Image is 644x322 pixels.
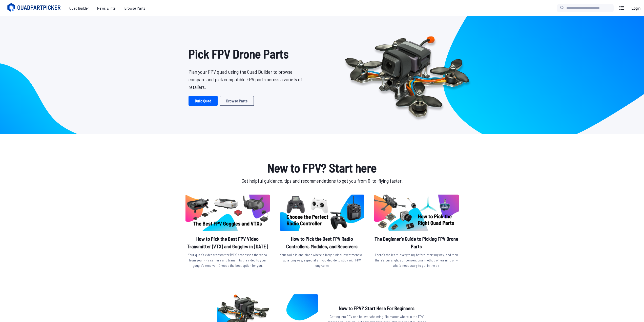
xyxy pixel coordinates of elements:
h2: The Beginner's Guide to Picking FPV Drone Parts [374,235,459,250]
a: News & Intel [93,3,120,13]
a: image of postThe Beginner's Guide to Picking FPV Drone PartsThere’s the learn-everything-before-s... [374,195,459,270]
a: Browse Parts [220,96,254,106]
img: image of post [185,195,270,231]
h1: Pick FPV Drone Parts [189,45,306,63]
img: Quadcopter [334,25,480,126]
p: Your quad’s video transmitter (VTX) processes the video from your FPV camera and transmits the vi... [185,252,270,268]
a: Login [630,3,642,13]
h2: How to Pick the Best FPV Radio Controllers, Modules, and Receivers [280,235,364,250]
a: image of postHow to Pick the Best FPV Video Transmitter (VTX) and Goggles in [DATE]Your quad’s vi... [185,195,270,270]
p: There’s the learn-everything-before-starting way, and then there’s our slightly unconventional me... [374,252,459,268]
p: Your radio is one place where a larger initial investment will go a long way, especially if you d... [280,252,364,268]
h2: How to Pick the Best FPV Video Transmitter (VTX) and Goggles in [DATE] [185,235,270,250]
img: image of post [280,195,364,231]
img: image of post [374,195,459,231]
p: Plan your FPV quad using the Quad Builder to browse, compare and pick compatible FPV parts across... [189,68,306,91]
a: Browse Parts [120,3,149,13]
a: Quad Builder [65,3,93,13]
a: Build Quad [189,96,218,106]
h2: New to FPV? Start Here For Beginners [326,304,427,312]
a: image of postHow to Pick the Best FPV Radio Controllers, Modules, and ReceiversYour radio is one ... [280,195,364,270]
h1: New to FPV? Start here [184,159,460,177]
p: Get helpful guidance, tips and recommendations to get you from 0-to-flying faster. [184,177,460,184]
